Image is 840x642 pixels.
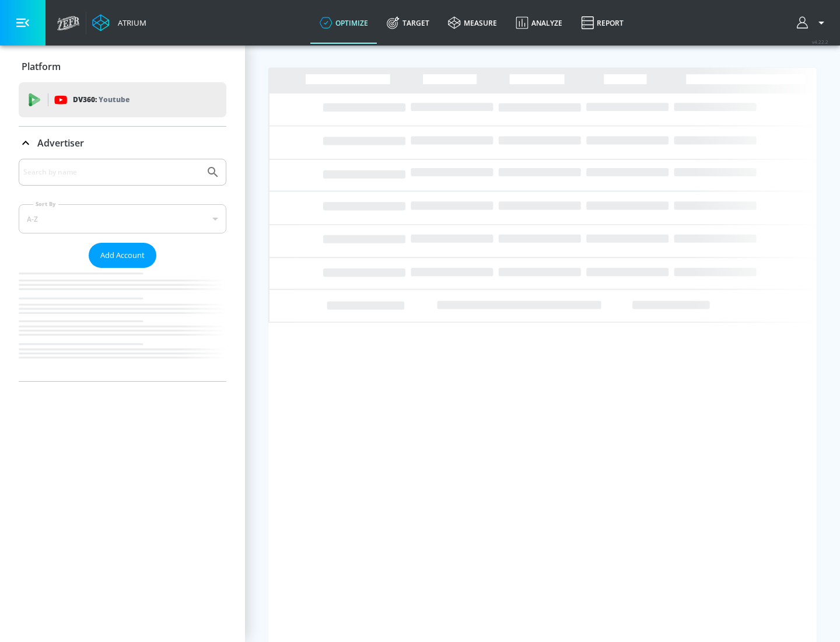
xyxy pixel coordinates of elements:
[92,14,146,32] a: Atrium
[33,200,58,208] label: Sort By
[99,93,129,106] p: Youtube
[439,2,506,44] a: measure
[19,82,226,117] div: DV360: Youtube
[506,2,572,44] a: Analyze
[812,39,828,45] span: v 4.22.2
[100,249,145,262] span: Add Account
[310,2,377,44] a: optimize
[89,243,156,268] button: Add Account
[19,50,226,83] div: Platform
[73,93,129,106] p: DV360:
[113,18,146,28] div: Atrium
[377,2,439,44] a: Target
[22,60,61,73] p: Platform
[37,137,84,149] p: Advertiser
[572,2,633,44] a: Report
[19,127,226,159] div: Advertiser
[19,159,226,381] div: Advertiser
[19,268,226,381] nav: list of Advertiser
[23,165,200,180] input: Search by name
[19,204,226,233] div: A-Z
